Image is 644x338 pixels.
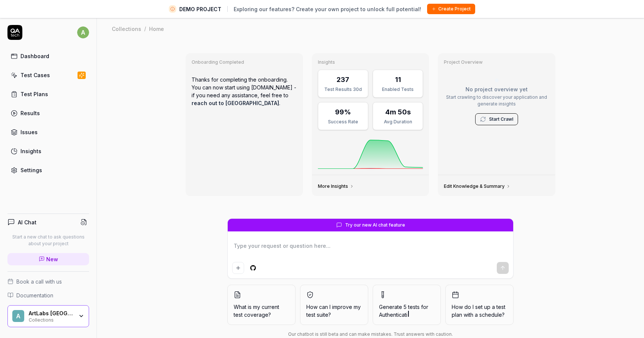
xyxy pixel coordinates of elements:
p: Thanks for completing the onboarding. You can now start using [DOMAIN_NAME] - if you need any ass... [192,70,297,113]
span: a [77,26,89,38]
button: Generate 5 tests forAuthenticati [373,285,441,325]
div: Insights [20,147,41,155]
a: Start Crawl [489,116,513,123]
a: Dashboard [7,49,89,63]
h3: Onboarding Completed [192,59,297,65]
div: Test Results 30d [323,86,363,93]
span: Documentation [16,291,53,299]
div: Dashboard [20,52,49,60]
div: Enabled Tests [378,86,418,93]
a: Book a call with us [7,278,89,285]
h3: Project Overview [444,59,549,65]
p: Start crawling to discover your application and generate insights [444,94,549,107]
h3: Insights [318,59,423,65]
div: / [144,25,146,32]
span: How can I improve my test suite? [306,303,362,319]
a: Results [7,106,89,120]
a: Edit Knowledge & Summary [444,183,511,189]
p: Start a new chat to ask questions about your project [7,234,89,247]
button: Add attachment [232,262,244,274]
button: Create Project [427,4,475,14]
div: Test Cases [20,71,50,79]
a: Test Plans [7,87,89,101]
span: How do I set up a test plan with a schedule? [452,303,507,319]
button: What is my current test coverage? [227,285,296,325]
a: Settings [7,163,89,177]
span: A [12,310,24,322]
p: No project overview yet [444,85,549,93]
button: a [77,25,89,40]
a: More Insights [318,183,354,189]
span: New [46,255,58,263]
div: Issues [20,128,38,136]
div: Collections [112,25,141,32]
span: Try our new AI chat feature [345,222,405,228]
a: Documentation [7,291,89,299]
button: AArtLabs [GEOGRAPHIC_DATA]Collections [7,305,89,328]
div: Test Plans [20,90,48,98]
div: 11 [395,75,401,85]
div: Settings [20,166,42,174]
h4: AI Chat [18,218,37,226]
span: Generate 5 tests for [379,303,435,319]
div: Our chatbot is still beta and can make mistakes. Trust answers with caution. [227,331,514,338]
div: Avg Duration [378,119,418,125]
div: Results [20,109,40,117]
span: DEMO PROJECT [179,5,221,13]
span: What is my current test coverage? [234,303,289,319]
div: Success Rate [323,119,363,125]
a: Issues [7,125,89,139]
a: reach out to [GEOGRAPHIC_DATA] [192,100,279,106]
span: Book a call with us [16,278,62,285]
a: New [7,253,89,265]
button: How do I set up a test plan with a schedule? [445,285,514,325]
span: Authenticati [379,312,407,318]
span: Exploring our features? Create your own project to unlock full potential! [234,5,421,13]
div: 99% [335,107,351,117]
div: 4m 50s [385,107,411,117]
div: 237 [337,75,349,85]
div: ArtLabs Europe [29,310,73,317]
div: Home [149,25,164,32]
div: Collections [29,316,73,322]
a: Test Cases [7,68,89,82]
a: Insights [7,144,89,158]
button: How can I improve my test suite? [300,285,368,325]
